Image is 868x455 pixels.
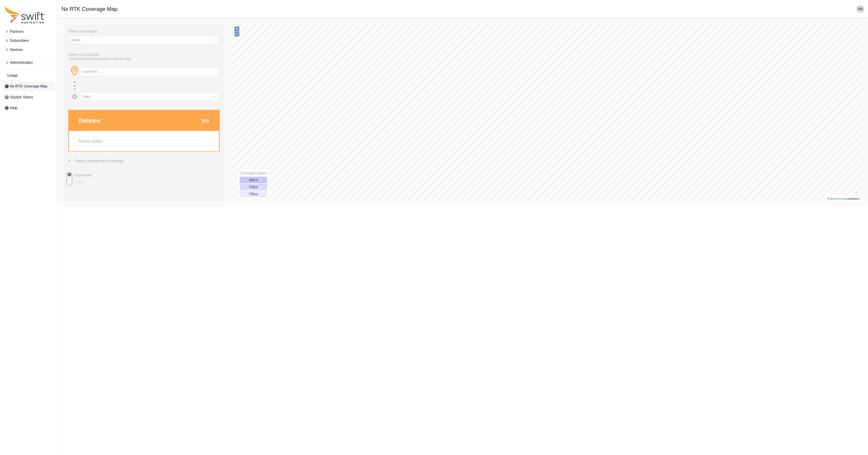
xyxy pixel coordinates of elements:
[856,5,864,13] img: user photo
[11,150,29,157] label: Kilometers
[10,94,33,100] span: Skylark Status
[3,27,55,36] button: Partners
[7,73,18,78] span: Usage
[3,36,55,45] button: Subscribers
[10,47,23,52] span: Devices
[178,169,206,176] div: 70km
[3,58,55,67] button: Administration
[3,104,55,113] a: Help
[61,6,118,12] h1: Nx RTK Coverage Map
[11,157,29,164] label: Miles
[178,149,206,153] div: Coverage Legend
[17,117,157,122] label: Station Status:
[3,45,55,54] button: Devices
[768,175,785,179] a: OpenStreetMap
[10,38,29,43] span: Subscribers
[13,137,62,141] label: Display Approximate Coverage
[140,96,148,102] span: km
[10,60,33,65] span: Administration
[3,82,55,91] a: Nx RTK Coverage Map
[178,162,206,169] div: 55km
[10,84,47,89] span: Nx RTK Coverage Map
[178,155,206,162] div: 40km
[3,93,55,102] a: Skylark Status
[173,5,178,10] button: +
[766,175,799,179] li: © contributors.
[10,29,24,34] span: Partners
[61,22,864,203] iframe: RTK Map
[10,105,17,111] span: Help
[173,10,178,15] button: –
[3,71,55,80] a: Usage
